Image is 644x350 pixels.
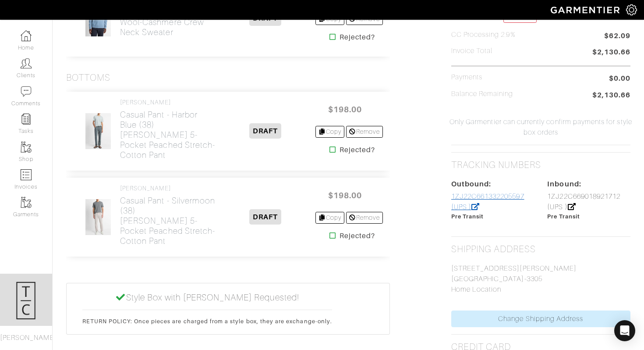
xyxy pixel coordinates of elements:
[120,99,216,160] a: [PERSON_NAME] Casual Pant - Harbor Blue (38)[PERSON_NAME] 5-Pocket Peached Stretch-Cotton Pant
[85,199,112,236] img: JVaiNqcfsCW5HayQouY78dJr
[451,47,493,55] h5: Invoice Total
[451,263,630,295] p: [STREET_ADDRESS][PERSON_NAME] [GEOGRAPHIC_DATA]-3305 Home Location
[451,193,524,211] a: 1ZJ22C661332205597 (UPS )
[547,213,580,220] span: Pre Transit
[315,126,345,138] a: Copy
[21,114,32,125] img: reminder-icon-8004d30b9f0a5d33ae49ab947aed9ed385cf756f9e5892f1edd6e32f2345188e.png
[592,90,630,102] span: $2,130.66
[609,73,630,84] span: $0.00
[546,2,626,18] img: garmentier-logo-header-white-b43fb05a5012e4ada735d5af1a66efaba907eab6374d6393d1fbf88cb4ef424d.png
[340,32,375,43] strong: Rejected?
[21,30,32,41] img: dashboard-icon-dbcd8f5a0b271acd01030246c82b418ddd0df26cd7fceb0bd07c9910d44c42f6.png
[120,185,216,192] h4: [PERSON_NAME]
[451,311,630,327] a: Change Shipping Address
[249,209,281,225] span: DRAFT
[340,145,375,155] strong: Rejected?
[451,179,534,189] div: Outbound:
[451,213,484,220] span: Pre Transit
[547,179,630,189] div: Inbound:
[319,100,372,119] span: $198.00
[120,185,216,246] a: [PERSON_NAME] Casual Pant - Silvermoon (38)[PERSON_NAME] 5-Pocket Peached Stretch-Cotton Pant
[66,72,110,83] h3: Bottoms
[120,99,216,106] h4: [PERSON_NAME]
[451,160,541,171] h2: Tracking numbers
[82,292,332,303] h5: Style Box with [PERSON_NAME] Requested!
[21,86,32,97] img: comment-icon-a0a6a9ef722e966f86d9cbdc48e553b5cf19dbc54f86b18d962a5391bc8f6eb6.png
[346,212,382,224] a: Remove
[120,196,216,246] h2: Casual Pant - Silvermoon (38) [PERSON_NAME] 5-Pocket Peached Stretch-Cotton Pant
[547,193,620,211] a: 1ZJ22C669018921712 (UPS )
[21,197,32,208] img: garments-icon-b7da505a4dc4fd61783c78ac3ca0ef83fa9d6f193b1c9dc38574b1d14d53ca28.png
[451,73,482,82] h5: Payments
[82,317,332,325] p: RETURN POLICY: Once pieces are charged from a style box, they are exchange-only.
[85,113,112,150] img: rgDcf6tdXn9Hs3Uzhhijrar2
[626,4,637,15] img: gear-icon-white-bd11855cb880d31180b6d7d6211b90ccbf57a29d726f0c71d8c61bd08dd39cc2.png
[21,58,32,69] img: clients-icon-6bae9207a08558b7cb47a8932f037763ab4055f8c8b6bfacd5dc20c3e0201464.png
[449,117,633,138] span: Only Garmentier can currently confirm payments for style box orders
[340,231,375,241] strong: Rejected?
[315,212,345,224] a: Copy
[451,90,513,98] h5: Balance Remaining
[21,169,32,180] img: orders-icon-0abe47150d42831381b5fb84f609e132dff9fe21cb692f30cb5eec754e2cba89.png
[451,31,516,39] h5: CC Processing 2.9%
[346,126,382,138] a: Remove
[592,47,630,59] span: $2,130.66
[451,244,536,255] h2: Shipping Address
[604,31,630,43] span: $62.09
[21,142,32,153] img: garments-icon-b7da505a4dc4fd61783c78ac3ca0ef83fa9d6f193b1c9dc38574b1d14d53ca28.png
[249,123,281,139] span: DRAFT
[120,7,216,37] h2: Sweater - Parlor Blue (L) Wool-Cashmere Crew Neck Sweater
[614,320,635,341] div: Open Intercom Messenger
[120,110,216,160] h2: Casual Pant - Harbor Blue (38) [PERSON_NAME] 5-Pocket Peached Stretch-Cotton Pant
[319,186,372,205] span: $198.00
